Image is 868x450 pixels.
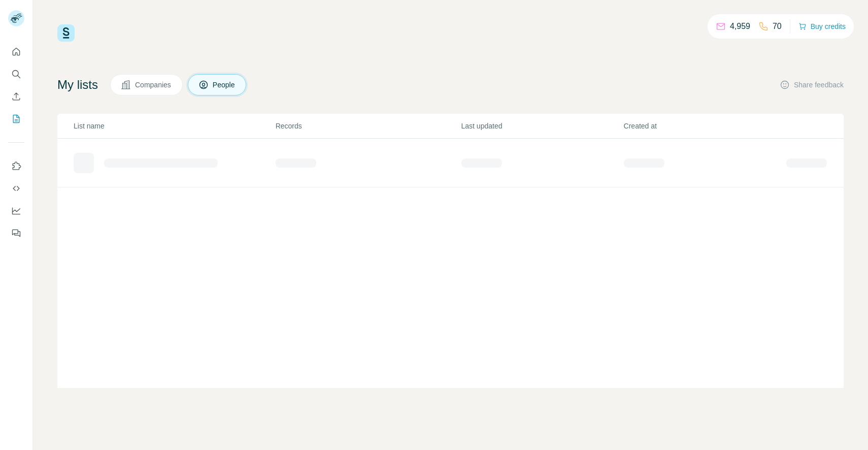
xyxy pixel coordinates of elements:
button: Dashboard [8,202,24,220]
p: 4,959 [730,20,750,33]
button: Share feedback [780,80,844,90]
h4: My lists [57,77,98,93]
img: Surfe Logo [57,24,75,42]
button: Quick start [8,43,24,61]
span: Companies [135,80,172,90]
p: Created at [624,121,785,131]
button: Buy credits [798,19,846,34]
p: Records [276,121,460,131]
button: Enrich CSV [8,87,24,106]
p: List name [74,121,275,131]
span: People [213,80,236,90]
p: 70 [773,20,782,33]
button: Search [8,65,24,83]
button: My lists [8,110,24,128]
button: Feedback [8,224,24,242]
p: Last updated [461,121,623,131]
button: Use Surfe API [8,179,24,198]
button: Use Surfe on LinkedIn [8,157,24,175]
